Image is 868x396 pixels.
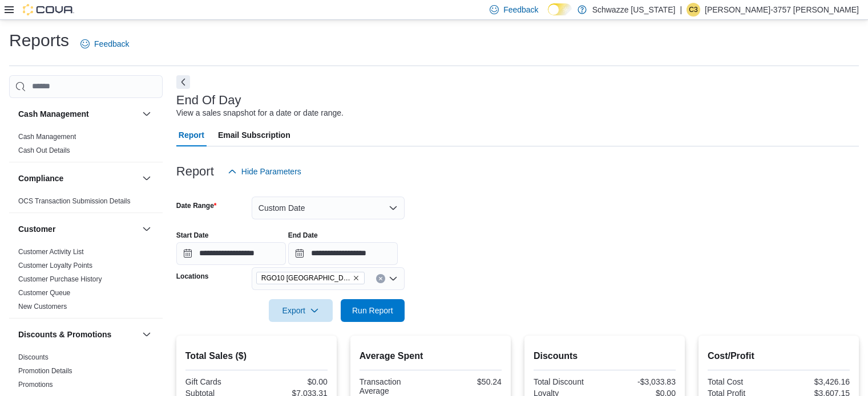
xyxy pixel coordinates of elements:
div: Transaction Average [360,377,429,395]
a: Customer Activity List [18,248,84,256]
h3: Report [176,165,214,178]
input: Press the down key to open a popover containing a calendar. [176,242,286,265]
a: Discounts [18,353,49,361]
span: Customer Purchase History [18,275,102,284]
button: Cash Management [18,108,138,120]
a: Customer Queue [18,289,70,297]
div: Christopher-3757 Gonzalez [687,3,700,17]
label: Locations [176,272,209,281]
h2: Cost/Profit [708,349,850,363]
h2: Average Spent [360,349,502,363]
a: Feedback [76,32,134,55]
p: [PERSON_NAME]-3757 [PERSON_NAME] [705,3,859,17]
span: Email Subscription [218,124,290,146]
span: Customer Queue [18,288,70,297]
h2: Total Sales ($) [185,349,328,363]
a: Customer Loyalty Points [18,262,92,270]
span: Promotions [18,380,53,389]
h3: Discounts & Promotions [18,329,111,340]
button: Remove RGO10 Santa Fe from selection in this group [353,275,360,281]
label: Start Date [176,231,209,240]
button: Hide Parameters [223,160,306,183]
span: OCS Transaction Submission Details [18,197,131,206]
div: Cash Management [9,130,163,162]
button: Custom Date [252,197,405,219]
h3: Cash Management [18,108,89,120]
span: Report [179,124,204,146]
button: Run Report [341,299,405,322]
button: Compliance [140,172,154,185]
span: Cash Management [18,132,76,141]
div: $0.00 [259,377,328,386]
button: Customer [18,223,138,235]
a: Cash Management [18,133,76,141]
h3: Compliance [18,173,63,184]
span: New Customers [18,302,67,311]
div: $50.24 [433,377,502,386]
span: RGO10 Santa Fe [256,272,365,284]
button: Open list of options [389,274,398,283]
input: Dark Mode [548,3,572,15]
span: Feedback [503,4,538,15]
button: Next [176,75,190,89]
button: Customer [140,222,154,236]
div: Total Discount [534,377,603,386]
h3: End Of Day [176,93,241,107]
a: New Customers [18,303,67,311]
a: Customer Purchase History [18,275,102,283]
label: Date Range [176,201,217,210]
div: -$3,033.83 [607,377,676,386]
span: Export [276,299,326,322]
span: Run Report [352,305,393,316]
input: Press the down key to open a popover containing a calendar. [288,242,398,265]
a: OCS Transaction Submission Details [18,197,131,205]
a: Promotions [18,381,53,389]
div: View a sales snapshot for a date or date range. [176,107,344,119]
h2: Discounts [534,349,676,363]
h1: Reports [9,29,69,52]
div: $3,426.16 [781,377,850,386]
span: RGO10 [GEOGRAPHIC_DATA] [261,272,350,284]
div: Discounts & Promotions [9,350,163,396]
span: Promotion Details [18,366,72,375]
button: Export [269,299,333,322]
img: Cova [23,4,74,15]
button: Discounts & Promotions [140,328,154,341]
p: | [680,3,682,17]
span: Customer Loyalty Points [18,261,92,270]
h3: Customer [18,223,55,235]
button: Discounts & Promotions [18,329,138,340]
div: Customer [9,245,163,318]
a: Cash Out Details [18,146,70,154]
button: Cash Management [140,107,154,121]
label: End Date [288,231,318,240]
div: Total Cost [708,377,777,386]
span: Feedback [94,38,129,50]
span: C3 [689,3,697,17]
span: Hide Parameters [241,166,301,177]
button: Compliance [18,173,138,184]
button: Clear input [376,274,385,283]
div: Gift Cards [185,377,255,386]
p: Schwazze [US_STATE] [592,3,676,17]
div: Compliance [9,194,163,213]
a: Promotion Details [18,367,72,375]
span: Cash Out Details [18,146,70,155]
